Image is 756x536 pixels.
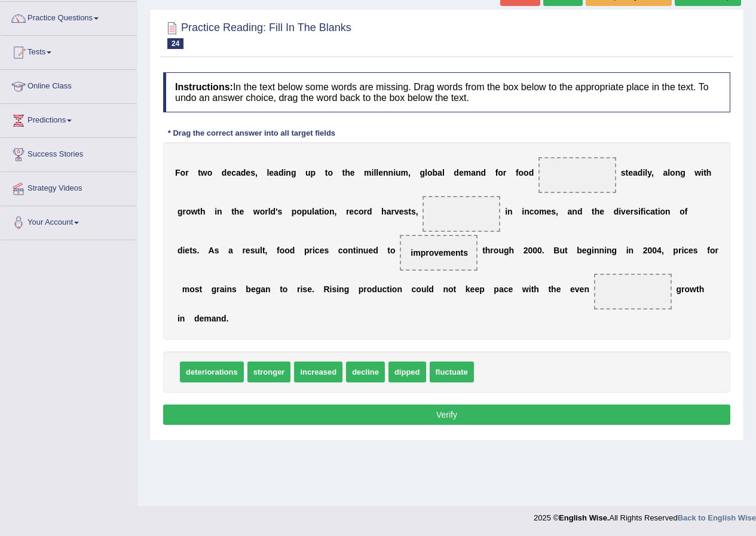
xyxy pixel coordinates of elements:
b: l [267,168,269,177]
b: s [195,284,200,294]
b: h [200,207,206,216]
b: e [399,207,404,216]
b: t [197,207,200,216]
b: a [220,284,225,294]
b: n [572,207,577,216]
b: c [231,168,236,177]
b: t [319,207,322,216]
b: o [498,168,503,177]
b: e [628,168,633,177]
b: o [324,207,329,216]
b: w [694,168,701,177]
b: , [416,207,418,216]
b: l [426,284,428,294]
b: i [372,168,374,177]
b: e [599,207,604,216]
b: d [454,168,459,177]
b: b [246,284,251,294]
b: o [680,207,685,216]
b: n [629,246,634,255]
b: , [662,246,664,255]
b: o [367,284,372,294]
b: s [250,246,255,255]
b: i [300,284,302,294]
h2: Practice Reading: Fill In The Blanks [163,19,351,49]
b: t [482,246,485,255]
b: t [231,207,234,216]
b: t [454,284,457,294]
b: i [182,246,185,255]
b: d [372,284,377,294]
b: s [693,246,698,255]
b: p [302,207,307,216]
b: o [284,246,290,255]
span: 24 [167,38,183,49]
b: o [448,284,454,294]
b: e [251,284,256,294]
b: e [547,207,552,216]
b: m [401,168,408,177]
b: n [339,284,344,294]
b: o [660,207,666,216]
b: a [633,168,638,177]
b: f [495,168,498,177]
b: u [498,246,504,255]
b: s [404,207,409,216]
b: r [715,246,718,255]
b: e [470,284,475,294]
b: o [186,207,191,216]
b: t [592,207,595,216]
b: t [280,284,283,294]
b: s [215,246,219,255]
b: t [565,246,568,255]
b: n [594,246,599,255]
b: e [227,168,231,177]
b: n [607,246,612,255]
h4: In the text below some words are missing. Drag words from the box below to the appropriate place ... [163,72,730,112]
b: r [630,207,633,216]
b: r [310,246,313,255]
b: c [354,207,359,216]
b: 0 [532,246,537,255]
b: i [225,284,227,294]
button: Verify [163,405,730,425]
b: , [255,168,258,177]
b: u [559,246,565,255]
b: g [420,168,426,177]
b: t [198,168,201,177]
b: r [364,207,367,216]
b: o [260,207,265,216]
b: i [604,246,607,255]
b: d [481,168,486,177]
b: s [324,246,329,255]
b: u [305,168,311,177]
b: c [684,246,688,255]
b: f [277,246,280,255]
b: 0 [648,246,653,255]
b: t [342,168,345,177]
b: t [408,207,411,216]
b: t [626,168,629,177]
b: n [675,168,681,177]
b: B [553,246,559,255]
b: e [185,246,189,255]
b: o [416,284,421,294]
b: o [427,168,433,177]
b: o [710,246,715,255]
b: e [368,246,373,255]
a: Predictions [1,104,137,134]
b: e [350,168,355,177]
b: f [707,246,710,255]
b: n [476,168,481,177]
b: . [197,246,200,255]
b: e [475,284,479,294]
span: Drop target [594,274,672,310]
b: n [383,168,388,177]
b: f [685,207,688,216]
span: Drop target [423,196,500,232]
b: i [336,284,339,294]
b: c [382,284,387,294]
b: 0 [652,246,657,255]
b: c [529,207,534,216]
b: r [242,246,245,255]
